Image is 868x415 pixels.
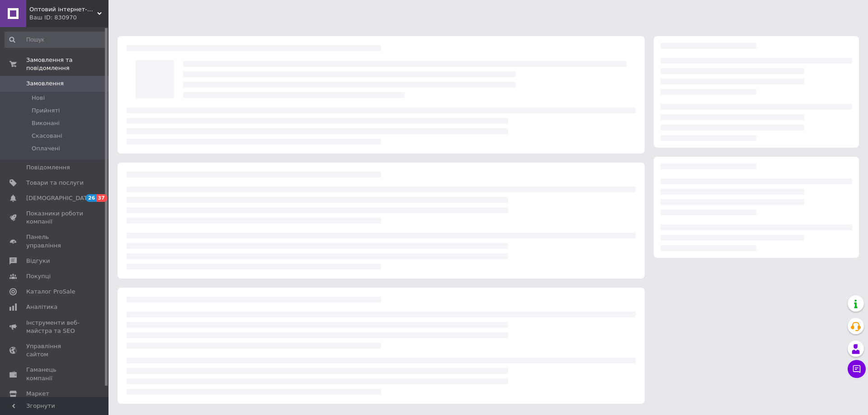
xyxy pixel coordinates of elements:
span: Панель управління [26,233,84,249]
span: Інструменти веб-майстра та SEO [26,319,84,335]
span: Управління сайтом [26,342,84,359]
span: Гаманець компанії [26,366,84,382]
span: Скасовані [32,132,62,140]
span: [DEMOGRAPHIC_DATA] [26,194,93,202]
span: 37 [96,194,107,202]
span: Повідомлення [26,163,70,172]
span: 26 [86,194,96,202]
span: Замовлення [26,79,64,88]
span: Товари та послуги [26,179,84,187]
span: Оптовий інтернет-магазин av-style.com.ua [29,5,97,14]
span: Показники роботи компанії [26,210,84,226]
button: Чат з покупцем [848,360,866,378]
span: Нові [32,94,45,102]
span: Замовлення та повідомлення [26,56,108,72]
span: Покупці [26,272,51,280]
div: Ваш ID: 830970 [29,14,108,22]
span: Каталог ProSale [26,288,75,296]
span: Маркет [26,390,49,398]
span: Аналітика [26,303,57,311]
span: Прийняті [32,107,60,115]
span: Відгуки [26,257,50,265]
input: Пошук [5,32,107,48]
span: Виконані [32,119,60,127]
span: Оплачені [32,145,60,153]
